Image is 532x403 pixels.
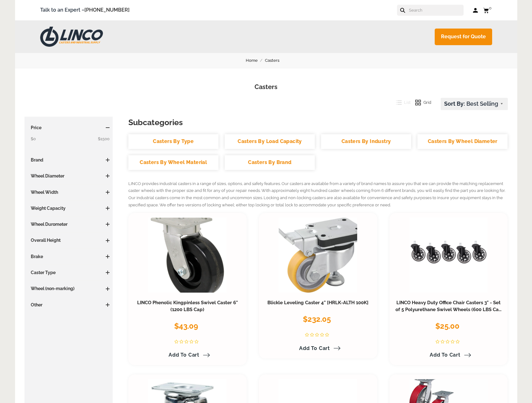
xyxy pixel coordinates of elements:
[395,300,502,319] a: LINCO Heavy Duty Office Chair Casters 3" - Set of 5 Polyurethane Swivel Wheels (600 LBS Cap Combi...
[24,82,508,92] h1: Casters
[128,155,218,170] a: Casters By Wheel Material
[165,350,210,360] a: Add to Cart
[225,155,315,170] a: Casters By Brand
[169,352,199,358] span: Add to Cart
[299,345,330,351] span: Add to Cart
[174,321,198,331] span: $43.09
[391,98,411,107] button: List
[435,29,492,45] a: Request for Quote
[303,315,331,324] span: $232.05
[430,352,460,358] span: Add to Cart
[417,134,508,149] a: Casters By Wheel Diameter
[28,221,110,227] h3: Wheel Durometer
[40,6,130,14] span: Talk to an Expert –
[28,269,110,276] h3: Caster Type
[28,157,110,163] h3: Brand
[28,237,110,243] h3: Overall Height
[28,285,110,292] h3: Wheel (non-marking)
[28,205,110,211] h3: Weight Capacity
[411,98,431,107] button: Grid
[267,300,368,305] a: Blickle Leveling Caster 4" [HRLK-ALTH 100K]
[225,134,315,149] a: Casters By Load Capacity
[408,5,464,16] input: Search
[28,302,110,308] h3: Other
[435,321,459,331] span: $25.00
[128,134,218,149] a: Casters By Type
[483,6,492,14] a: 0
[128,117,508,128] h3: Subcategories
[98,135,110,142] span: $1500
[28,173,110,179] h3: Wheel Diameter
[28,253,110,260] h3: Brake
[40,27,103,47] img: LINCO CASTERS & INDUSTRIAL SUPPLY
[246,57,265,64] a: Home
[295,343,341,354] a: Add to Cart
[84,7,130,13] a: [PHONE_NUMBER]
[31,136,36,141] span: $0
[426,350,471,360] a: Add to Cart
[265,57,287,64] a: Casters
[489,6,492,10] span: 0
[128,180,508,209] p: LINCO provides industrial casters in a range of sizes, options, and safety features. Our casters ...
[137,300,238,312] a: LINCO Phenolic Kingpinless Swivel Caster 6" (1200 LBS Cap)
[321,134,411,149] a: Casters By Industry
[473,7,478,13] a: Log in
[28,125,110,131] h3: Price
[28,189,110,195] h3: Wheel Width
